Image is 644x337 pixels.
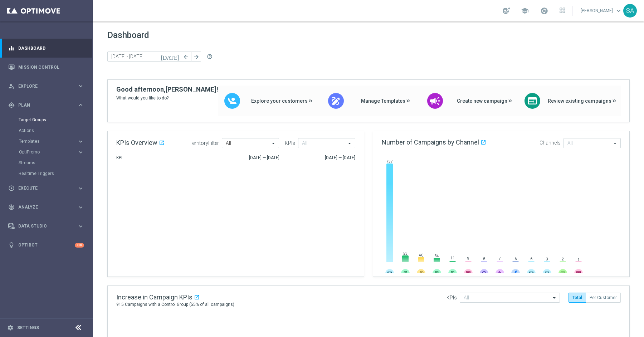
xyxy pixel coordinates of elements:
[8,58,84,77] div: Mission Control
[8,83,77,89] div: Explore
[8,223,77,229] div: Data Studio
[8,185,15,191] i: play_circle_outline
[19,114,92,125] div: Target Groups
[18,224,77,228] span: Data Studio
[77,204,84,211] i: keyboard_arrow_right
[18,186,77,190] span: Execute
[77,83,84,89] i: keyboard_arrow_right
[19,150,77,154] div: OptiPromo
[19,117,74,123] a: Target Groups
[8,242,84,248] button: lightbulb Optibot +10
[580,5,623,16] a: [PERSON_NAME]keyboard_arrow_down
[8,102,84,108] button: gps_fixed Plan keyboard_arrow_right
[18,205,77,209] span: Analyze
[18,58,84,77] a: Mission Control
[8,204,15,210] i: track_changes
[19,138,84,144] button: Templates keyboard_arrow_right
[19,160,74,166] a: Streams
[8,185,77,191] div: Execute
[521,7,529,15] span: school
[77,102,84,108] i: keyboard_arrow_right
[7,324,14,331] i: settings
[8,242,15,248] i: lightbulb
[19,136,92,147] div: Templates
[18,84,77,88] span: Explore
[8,102,77,108] div: Plan
[8,83,15,89] i: person_search
[18,39,84,58] a: Dashboard
[8,102,15,108] i: gps_fixed
[615,7,623,15] span: keyboard_arrow_down
[77,185,84,192] i: keyboard_arrow_right
[8,185,84,191] button: play_circle_outline Execute keyboard_arrow_right
[77,149,84,156] i: keyboard_arrow_right
[8,223,84,229] button: Data Studio keyboard_arrow_right
[19,125,92,136] div: Actions
[77,138,84,145] i: keyboard_arrow_right
[19,139,77,143] div: Templates
[8,45,15,52] i: equalizer
[18,103,77,107] span: Plan
[19,171,74,176] a: Realtime Triggers
[19,128,74,133] a: Actions
[19,139,70,143] span: Templates
[8,204,77,210] div: Analyze
[8,83,84,89] button: person_search Explore keyboard_arrow_right
[8,64,84,70] button: Mission Control
[8,204,84,210] button: track_changes Analyze keyboard_arrow_right
[19,149,84,155] button: OptiPromo keyboard_arrow_right
[19,147,92,157] div: OptiPromo
[19,157,92,168] div: Streams
[8,236,84,255] div: Optibot
[8,39,84,58] div: Dashboard
[19,168,92,179] div: Realtime Triggers
[17,326,39,330] a: Settings
[75,243,84,248] div: +10
[77,223,84,230] i: keyboard_arrow_right
[8,45,84,51] button: equalizer Dashboard
[19,150,70,154] span: OptiPromo
[18,236,75,255] a: Optibot
[623,4,637,18] div: SA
